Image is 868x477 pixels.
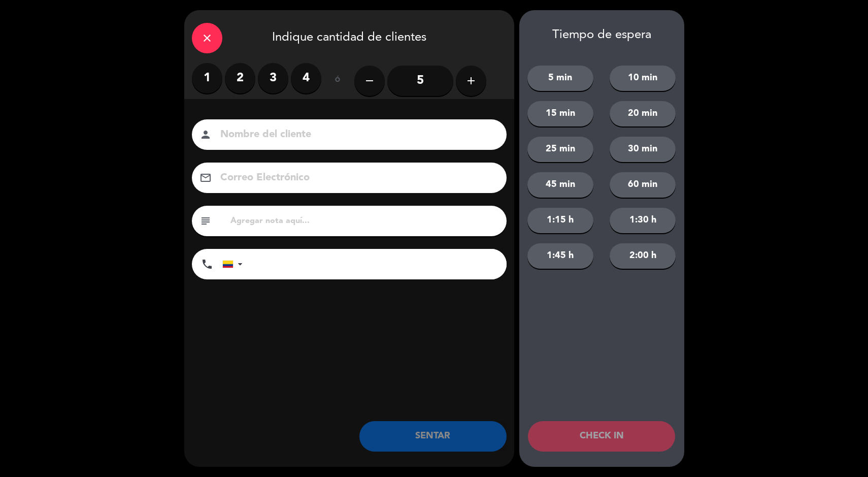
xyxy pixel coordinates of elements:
button: 45 min [527,172,593,198]
button: add [456,66,486,96]
div: Colombia: +57 [223,249,246,279]
i: person [199,129,212,141]
button: 1:45 h [527,243,593,269]
i: phone [201,258,213,270]
i: close [201,32,213,44]
label: 2 [225,63,255,93]
button: 10 min [610,66,676,91]
div: Indique cantidad de clientes [184,10,514,63]
button: CHECK IN [528,421,675,452]
button: 60 min [610,172,676,198]
button: SENTAR [359,421,507,452]
i: email [199,172,212,184]
button: 1:30 h [610,208,676,233]
button: 30 min [610,137,676,162]
i: remove [363,75,376,87]
input: Correo Electrónico [219,169,493,187]
button: 15 min [527,101,593,126]
input: Agregar nota aquí... [229,214,499,228]
div: ó [321,63,354,99]
button: 20 min [610,101,676,126]
button: 2:00 h [610,243,676,269]
button: remove [354,66,385,96]
button: 25 min [527,137,593,162]
label: 3 [258,63,288,93]
div: Tiempo de espera [519,28,684,43]
i: add [465,75,477,87]
label: 1 [192,63,222,93]
label: 4 [291,63,321,93]
button: 5 min [527,66,593,91]
button: 1:15 h [527,208,593,233]
input: Nombre del cliente [219,126,493,144]
i: subject [199,215,212,227]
